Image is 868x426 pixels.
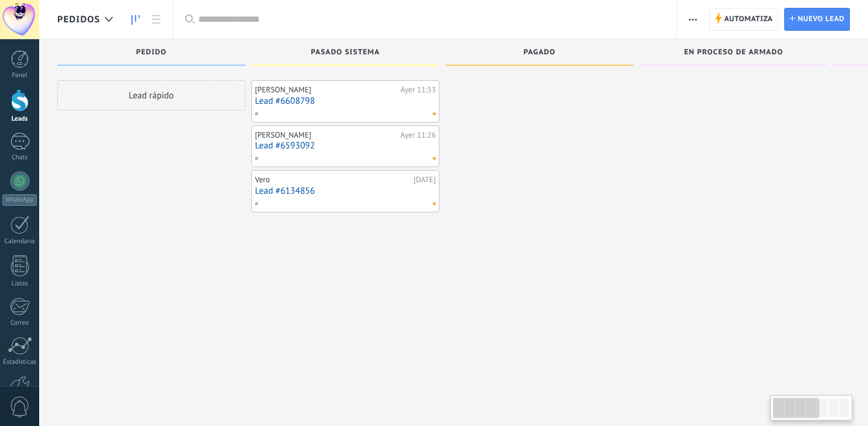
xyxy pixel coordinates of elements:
div: Ayer 11:33 [400,85,436,95]
span: No hay nada asignado [433,202,436,205]
div: Ayer 11:26 [400,130,436,140]
span: No hay nada asignado [433,112,436,115]
a: Lead #6134856 [255,186,436,196]
div: Panel [2,72,37,80]
span: PASADO SISTEMA [311,48,380,57]
div: EN PROCESO DE ARMADO [646,48,822,59]
div: [PERSON_NAME] [255,130,397,140]
span: EN PROCESO DE ARMADO [684,48,783,57]
a: Lead #6608798 [255,96,436,106]
div: PASADO SISTEMA [257,48,433,59]
span: No hay nada asignado [433,157,436,160]
div: WhatsApp [2,194,37,206]
div: Calendario [2,238,37,246]
div: Chats [2,154,37,162]
div: PAGADO [451,48,627,59]
a: Automatiza [709,8,778,31]
div: Correo [2,319,37,327]
div: PEDIDO [63,48,239,59]
div: [DATE] [414,175,436,185]
div: Lead rápido [57,80,245,110]
div: Leads [2,115,37,123]
div: Vero [255,175,410,185]
span: Automatiza [724,8,773,30]
div: Estadísticas [2,358,37,366]
span: PEDIDO [136,48,166,57]
span: Nuevo lead [797,8,844,30]
a: Lead #6593092 [255,141,436,151]
a: Nuevo lead [784,8,850,31]
span: PEDIDOS [57,14,100,25]
div: [PERSON_NAME] [255,85,397,95]
span: PAGADO [524,48,556,57]
div: Listas [2,280,37,288]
